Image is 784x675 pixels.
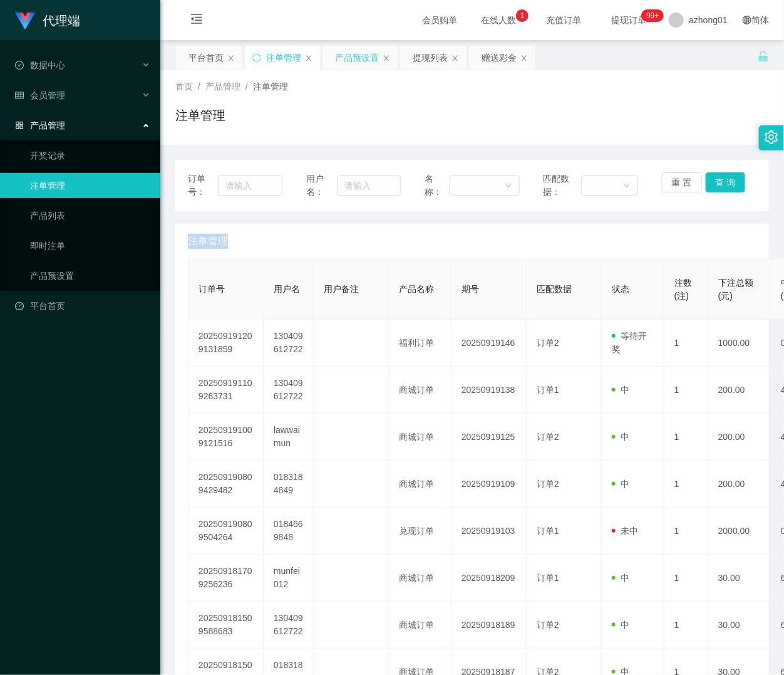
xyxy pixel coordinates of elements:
a: 图标: dashboard平台首页 [15,293,150,318]
td: 商城订单 [389,555,451,602]
td: 福利订单 [389,320,451,367]
td: 130409612722 [264,367,314,414]
td: 1 [664,367,708,414]
a: 产品列表 [30,203,150,228]
span: 等待开奖 [612,331,647,354]
td: 20250918189 [451,602,527,649]
td: 0184669848 [264,508,314,555]
span: 中 [612,385,629,395]
span: 中 [612,573,629,583]
i: 图标: sync [252,53,261,62]
span: / [245,81,248,92]
td: 30.00 [708,555,771,602]
a: 即时注单 [30,233,150,258]
span: 数据中心 [15,60,65,70]
td: 202509181509588683 [188,602,264,649]
td: 202509190809429482 [188,461,264,508]
i: 图标: close [520,55,528,62]
span: 状态 [612,284,629,294]
td: 130409612722 [264,602,314,649]
td: 200.00 [708,461,771,508]
td: 20250919103 [451,508,527,555]
span: 用户名： [306,172,337,199]
span: 订单1 [537,385,559,395]
i: 图标: table [15,91,24,100]
span: / [198,81,200,92]
span: 在线人数 [475,16,522,24]
input: 请输入 [218,175,282,196]
a: 产品预设置 [30,263,150,288]
td: 200.00 [708,367,771,414]
span: 匹配数据： [543,172,580,199]
td: 2000.00 [708,508,771,555]
span: 首页 [175,81,193,92]
td: 130409612722 [264,320,314,367]
h1: 注单管理 [175,106,225,125]
td: 1 [664,461,708,508]
td: 20250919125 [451,414,527,461]
span: 提现订单 [605,16,652,24]
p: 1 [520,9,525,22]
div: 产品预设置 [335,46,379,70]
td: 20250918209 [451,555,527,602]
div: 提现列表 [413,46,448,70]
span: 用户备注 [324,284,359,294]
i: 图标: down [505,182,512,191]
span: 中 [612,620,629,630]
i: 图标: close [305,55,312,62]
button: 查 询 [706,172,746,192]
td: 20250919138 [451,367,527,414]
i: 图标: menu-fold [175,1,218,41]
span: 订单2 [537,620,559,630]
td: 202509191109263731 [188,367,264,414]
td: 商城订单 [389,414,451,461]
td: 202509181709256236 [188,555,264,602]
td: 0183184849 [264,461,314,508]
i: 图标: close [227,55,235,62]
span: 订单2 [537,432,559,442]
span: 产品管理 [15,120,65,130]
i: 图标: unlock [758,51,769,62]
td: 1 [664,320,708,367]
i: 图标: down [623,182,631,191]
td: 兑现订单 [389,508,451,555]
i: 图标: appstore-o [15,121,24,130]
td: 1 [664,414,708,461]
span: 用户名 [274,284,300,294]
td: 商城订单 [389,602,451,649]
td: 20250919146 [451,320,527,367]
span: 未中 [612,526,638,536]
td: lawwaimun [264,414,314,461]
td: 1 [664,555,708,602]
span: 订单2 [537,479,559,489]
sup: 1222 [641,9,664,22]
div: 平台首页 [188,46,224,70]
span: 会员管理 [15,90,65,100]
span: 订单号 [199,284,225,294]
span: 匹配数据 [537,284,572,294]
span: 期号 [462,284,479,294]
span: 订单1 [537,526,559,536]
button: 重 置 [662,172,702,192]
div: 赠送彩金 [482,46,517,70]
td: 30.00 [708,602,771,649]
i: 图标: close [451,55,459,62]
i: 图标: global [743,16,751,24]
div: 注单管理 [266,46,301,70]
td: 202509190809504264 [188,508,264,555]
td: 200.00 [708,414,771,461]
i: 图标: setting [765,130,778,144]
i: 图标: close [383,55,390,62]
a: 开奖记录 [30,143,150,168]
td: 202509191009121516 [188,414,264,461]
span: 充值订单 [540,16,587,24]
span: 中 [612,432,629,442]
span: 订单2 [537,338,559,348]
span: 下注总额(元) [718,278,753,301]
input: 请输入 [337,175,401,196]
td: 202509191209131859 [188,320,264,367]
td: 1000.00 [708,320,771,367]
td: 1 [664,508,708,555]
span: 订单号： [188,172,218,199]
sup: 1 [516,9,529,22]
